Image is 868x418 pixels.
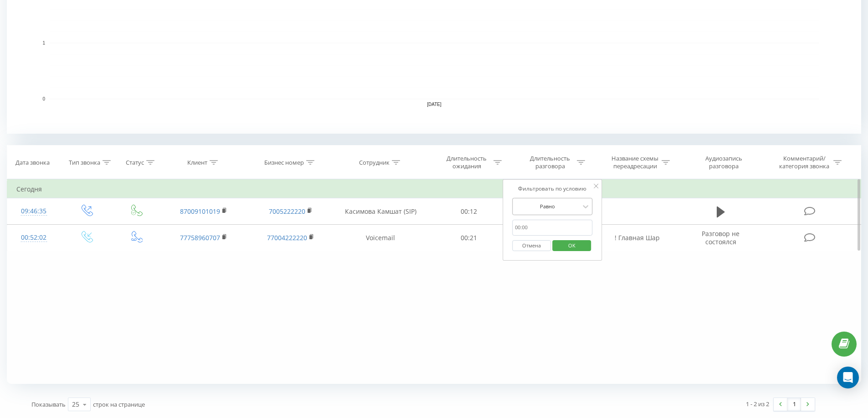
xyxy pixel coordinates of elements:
[187,159,207,166] div: Клиент
[694,155,753,170] div: Аудиозапись разговора
[359,159,390,166] div: Сотрудник
[787,398,801,411] a: 1
[427,198,511,225] td: 00:12
[552,240,591,252] button: OK
[69,159,100,166] div: Тип звонка
[837,367,859,388] div: Open Intercom Messenger
[72,400,79,409] div: 25
[512,184,592,193] div: Фильтровать по условию
[559,238,585,252] span: OK
[126,159,144,166] div: Статус
[264,159,304,166] div: Бизнес номер
[512,220,592,236] input: 00:00
[442,155,491,170] div: Длительность ожидания
[702,229,740,246] span: Разговор не состоялся
[427,225,511,251] td: 00:21
[611,155,659,170] div: Название схемы переадресации
[42,96,45,101] text: 0
[269,207,305,216] a: 7005222220
[778,155,831,170] div: Комментарий/категория звонка
[526,155,575,170] div: Длительность разговора
[31,400,66,408] span: Показывать
[93,400,145,408] span: строк на странице
[334,225,427,251] td: Voicemail
[267,233,307,242] a: 77004222220
[180,233,220,242] a: 77758960707
[16,202,51,220] div: 09:46:35
[746,399,769,408] div: 1 - 2 из 2
[16,229,51,247] div: 00:52:02
[180,207,220,216] a: 87009101019
[427,102,442,107] text: [DATE]
[334,198,427,225] td: Касимова Камшат (SIP)
[512,240,551,252] button: Отмена
[15,159,50,166] div: Дата звонка
[594,225,680,251] td: ! Главная Шар
[42,40,45,45] text: 1
[7,180,861,198] td: Сегодня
